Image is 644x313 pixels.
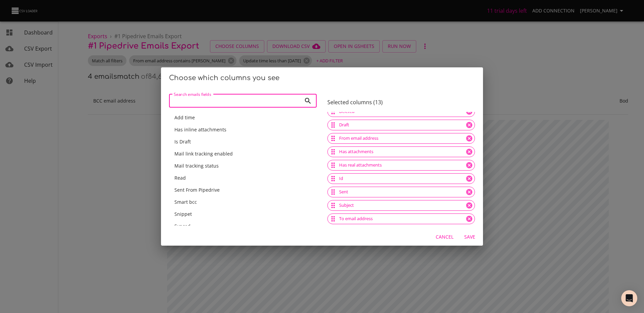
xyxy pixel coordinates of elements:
[169,184,317,196] div: Sent From Pipedrive
[169,160,317,172] div: Mail tracking status
[621,290,637,306] div: Open Intercom Messenger
[174,175,186,181] span: Read
[327,160,475,171] div: Has real attachments
[169,220,317,232] div: Synced
[335,148,377,155] span: Has attachments
[436,233,453,241] span: Cancel
[335,122,353,128] span: Draft
[169,136,317,148] div: Is Draft
[174,114,195,121] span: Add time
[433,231,456,243] button: Cancel
[327,213,475,224] div: To email address
[335,189,352,195] span: Sent
[169,124,317,136] div: Has inline attachments
[335,202,358,208] span: Subject
[174,223,191,229] span: Synced
[169,196,317,208] div: Smart bcc
[174,150,233,157] span: Mail link tracking enabled
[335,135,382,141] span: From email address
[174,199,197,205] span: Smart bcc
[327,99,475,106] h6: Selected columns ( 13 )
[169,208,317,220] div: Snippet
[459,231,480,243] button: Save
[327,146,475,157] div: Has attachments
[327,200,475,211] div: Subject
[327,187,475,197] div: Sent
[335,162,386,168] span: Has real attachments
[174,126,226,133] span: Has inline attachments
[335,175,347,182] span: Id
[169,172,317,184] div: Read
[169,112,317,124] div: Add time
[169,73,475,83] h2: Choose which columns you see
[174,187,220,193] span: Sent From Pipedrive
[174,211,192,217] span: Snippet
[327,120,475,130] div: Draft
[462,233,478,241] span: Save
[174,138,191,145] span: Is Draft
[169,148,317,160] div: Mail link tracking enabled
[327,173,475,184] div: Id
[327,133,475,144] div: From email address
[174,163,219,169] span: Mail tracking status
[335,215,377,222] span: To email address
